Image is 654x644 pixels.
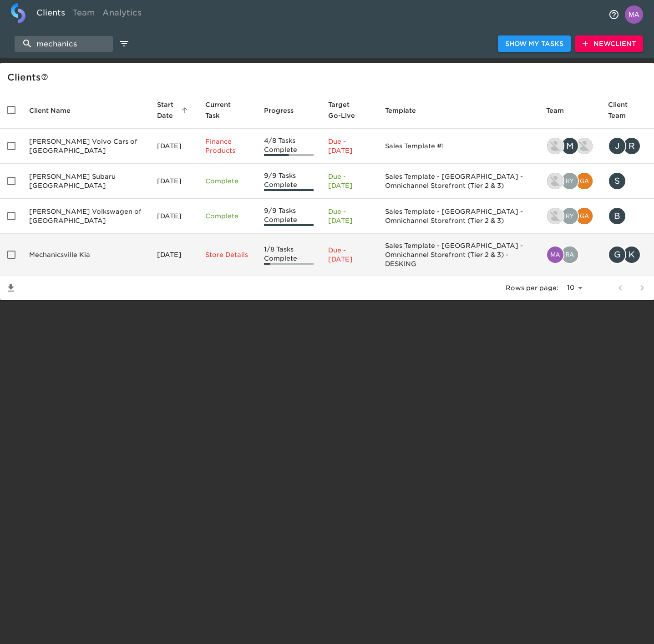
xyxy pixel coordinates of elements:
td: [PERSON_NAME] Volvo Cars of [GEOGRAPHIC_DATA] [22,129,150,164]
span: Show My Tasks [505,38,563,50]
td: 9/9 Tasks Complete [257,164,321,199]
img: lowell@roadster.com [547,208,563,224]
div: ssmith@faulknersubaru.com [608,172,647,190]
td: 4/8 Tasks Complete [257,129,321,164]
div: matthew.grajales@cdk.com, rahul.joshi@cdk.com [546,246,593,264]
span: Current Task [205,99,249,121]
span: New Client [583,38,636,50]
td: Sales Template - [GEOGRAPHIC_DATA] - Omnichannel Storefront (Tier 2 & 3) [378,199,539,234]
input: search [15,36,113,52]
div: lowell@roadster.com, ryan.dale@roadster.com, gary.hannah@roadster.com [546,172,593,190]
td: Sales Template - [GEOGRAPHIC_DATA] - Omnichannel Storefront (Tier 2 & 3) [378,164,539,199]
div: lowell@roadster.com, ryan.dale@roadster.com, gary.hannah@roadster.com [546,207,593,225]
button: notifications [603,4,625,25]
p: Store Details [205,250,249,259]
img: rahul.joshi@cdk.com [562,247,578,263]
td: [PERSON_NAME] Volkswagen of [GEOGRAPHIC_DATA] [22,199,150,234]
button: NewClient [575,35,643,52]
span: Team [546,105,576,116]
img: kevin.lo@roadster.com [576,138,593,154]
div: jmyers@lehmanvolvocars.com, Rachel@lehmanvolvocars.com [608,137,647,155]
div: bprice@faulknervw.com [608,207,647,225]
a: Analytics [99,3,145,25]
div: M [561,137,579,155]
img: gary.hannah@roadster.com [576,208,593,224]
img: ryan.dale@roadster.com [562,173,578,189]
p: Finance Products [205,137,249,155]
p: Due - [DATE] [328,137,370,155]
td: [DATE] [150,234,198,276]
span: Client Team [608,99,647,121]
td: 1/8 Tasks Complete [257,234,321,276]
td: Mechanicsville Kia [22,234,150,276]
div: G [608,246,626,264]
img: ryan.dale@roadster.com [562,208,578,224]
button: edit [117,36,132,51]
span: Target Go-Live [328,99,370,121]
img: Profile [625,5,643,24]
p: Rows per page: [506,283,558,292]
td: Sales Template #1 [378,129,539,164]
span: Client Name [29,105,82,116]
td: [DATE] [150,129,198,164]
span: This is the next Task in this Hub that should be completed [205,99,238,121]
div: B [608,207,626,225]
p: Complete [205,211,249,221]
img: lowell@roadster.com [547,173,563,189]
div: Client s [7,70,650,85]
p: Complete [205,176,249,186]
div: lowell@roadster.com, matthew.adkins@roadster.com, kevin.lo@roadster.com [546,137,593,155]
div: S [608,172,626,190]
td: 9/9 Tasks Complete [257,199,321,234]
div: K [623,246,641,264]
img: gary.hannah@roadster.com [576,173,593,189]
td: [DATE] [150,164,198,199]
button: Show My Tasks [498,35,571,52]
p: Due - [DATE] [328,172,370,190]
p: Due - [DATE] [328,246,370,264]
a: Team [69,3,99,25]
a: Clients [33,3,69,25]
img: matthew.grajales@cdk.com [547,247,563,263]
td: [DATE] [150,199,198,234]
select: rows per page [562,281,586,295]
span: Progress [264,105,305,116]
div: graham@ehautomotive.com, kjohnston@mechanicsvillekia.com [608,246,647,264]
span: Template [385,105,428,116]
div: J [608,137,626,155]
td: [PERSON_NAME] Subaru [GEOGRAPHIC_DATA] [22,164,150,199]
img: logo [11,3,25,23]
span: Calculated based on the start date and the duration of all Tasks contained in this Hub. [328,99,359,121]
span: Start Date [157,99,191,121]
svg: This is a list of all of your clients and clients shared with you [41,73,48,80]
img: lowell@roadster.com [547,138,563,154]
p: Due - [DATE] [328,207,370,225]
div: R [623,137,641,155]
td: Sales Template - [GEOGRAPHIC_DATA] - Omnichannel Storefront (Tier 2 & 3) - DESKING [378,234,539,276]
